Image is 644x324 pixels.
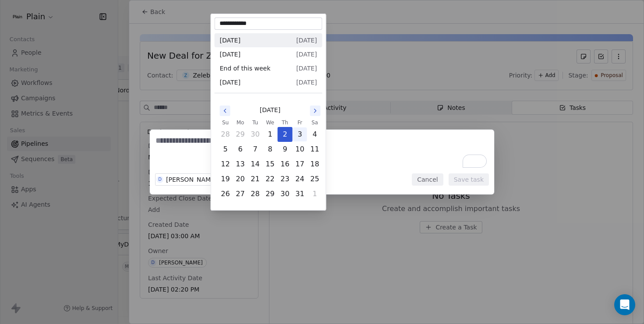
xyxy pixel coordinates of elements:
[248,127,262,141] button: Tuesday, September 30th, 2025
[219,187,233,201] button: Sunday, October 26th, 2025
[219,172,233,186] button: Sunday, October 19th, 2025
[293,118,308,127] th: Friday
[310,106,321,116] button: Go to the Next Month
[233,118,248,127] th: Monday
[278,127,292,141] button: Today, Thursday, October 2nd, 2025, selected
[263,142,277,156] button: Wednesday, October 8th, 2025
[220,106,230,116] button: Go to the Previous Month
[308,187,322,201] button: Saturday, November 1st, 2025
[248,172,262,186] button: Tuesday, October 21st, 2025
[234,172,248,186] button: Monday, October 20th, 2025
[278,157,292,171] button: Thursday, October 16th, 2025
[219,157,233,171] button: Sunday, October 12th, 2025
[293,142,307,156] button: Friday, October 10th, 2025
[248,157,262,171] button: Tuesday, October 14th, 2025
[296,78,317,87] span: [DATE]
[248,118,263,127] th: Tuesday
[263,127,277,141] button: Wednesday, October 1st, 2025
[248,142,262,156] button: Tuesday, October 7th, 2025
[278,172,292,186] button: Thursday, October 23rd, 2025
[308,172,322,186] button: Saturday, October 25th, 2025
[263,187,277,201] button: Wednesday, October 29th, 2025
[296,50,317,59] span: [DATE]
[278,187,292,201] button: Thursday, October 30th, 2025
[293,127,307,141] button: Friday, October 3rd, 2025
[220,50,241,59] span: [DATE]
[308,127,322,141] button: Saturday, October 4th, 2025
[263,157,277,171] button: Wednesday, October 15th, 2025
[220,78,241,87] span: [DATE]
[234,187,248,201] button: Monday, October 27th, 2025
[234,127,248,141] button: Monday, September 29th, 2025
[220,36,241,45] span: [DATE]
[263,118,278,127] th: Wednesday
[296,36,317,45] span: [DATE]
[308,142,322,156] button: Saturday, October 11th, 2025
[293,187,307,201] button: Friday, October 31st, 2025
[278,142,292,156] button: Thursday, October 9th, 2025
[248,187,262,201] button: Tuesday, October 28th, 2025
[293,157,307,171] button: Friday, October 17th, 2025
[219,142,233,156] button: Sunday, October 5th, 2025
[308,157,322,171] button: Saturday, October 18th, 2025
[234,142,248,156] button: Monday, October 6th, 2025
[234,157,248,171] button: Monday, October 13th, 2025
[296,64,317,73] span: [DATE]
[293,172,307,186] button: Friday, October 24th, 2025
[218,118,322,201] table: October 2025
[278,118,293,127] th: Thursday
[220,64,271,73] span: End of this week
[260,106,280,115] span: [DATE]
[263,172,277,186] button: Wednesday, October 22nd, 2025
[308,118,322,127] th: Saturday
[219,127,233,141] button: Sunday, September 28th, 2025
[218,118,233,127] th: Sunday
